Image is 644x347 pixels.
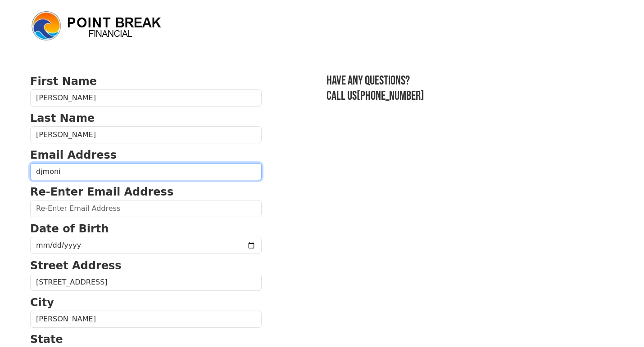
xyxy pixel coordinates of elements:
strong: State [30,333,63,346]
h3: Call us [327,89,614,104]
input: First Name [30,89,262,107]
strong: First Name [30,75,97,88]
strong: Re-Enter Email Address [30,186,173,198]
strong: Email Address [30,149,117,161]
h3: Have any questions? [327,73,614,89]
strong: Street Address [30,259,122,272]
img: logo.png [30,10,165,42]
strong: Date of Birth [30,222,109,235]
strong: Last Name [30,112,95,125]
input: Re-Enter Email Address [30,200,262,217]
input: Email Address [30,163,262,180]
input: Street Address [30,274,262,291]
strong: City [30,296,54,309]
input: Last Name [30,126,262,143]
input: City [30,311,262,328]
a: [PHONE_NUMBER] [357,89,424,103]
